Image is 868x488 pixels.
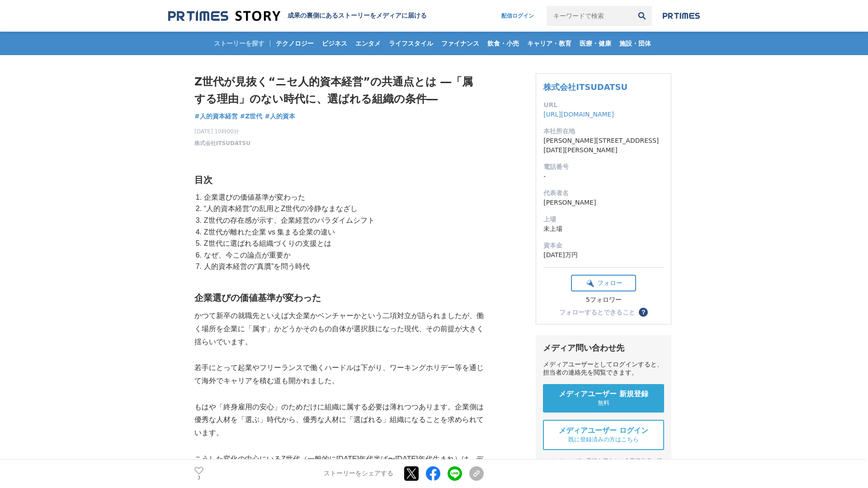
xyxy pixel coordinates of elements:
[194,112,238,121] a: #人的資本経営
[352,39,384,47] span: エンタメ
[438,32,483,55] a: ファイナンス
[194,310,484,348] p: かつて新卒の就職先といえば大企業かベンチャーかという二項対立が語られましたが、働く場所を企業に「属す」かどうかそのもの自体が選択肢になった現代、その前提が大きく揺らいでいます。
[663,12,700,19] img: prtimes
[168,10,280,22] img: 成果の裏側にあるストーリーをメディアに届ける
[640,309,646,315] span: ？
[194,127,250,136] span: [DATE] 10時00分
[543,162,664,172] dt: 電話番号
[543,82,627,92] a: 株式会社ITSUDATSU
[202,215,484,226] li: Z世代の存在感が示す、企業経営のパラダイムシフト
[202,203,484,215] li: “人的資本経営”の乱用とZ世代の冷静なまなざし
[194,293,321,303] strong: 企業選びの価値基準が変わった
[264,112,295,120] span: #人的資本
[543,215,664,224] dt: 上場
[240,112,263,121] a: #Z世代
[543,188,664,198] dt: 代表者名
[543,111,614,118] a: [URL][DOMAIN_NAME]
[543,361,664,377] div: メディアユーザーとしてログインすると、担当者の連絡先を閲覧できます。
[543,172,664,181] dd: -
[543,224,664,234] dd: 未上場
[272,32,317,55] a: テクノロジー
[568,436,639,444] span: 既に登録済みの方はこちら
[272,39,317,47] span: テクノロジー
[194,73,484,108] h1: Z世代が見抜く“ニセ人的資本経営”の共通点とは ―「属する理由」のない時代に、選ばれる組織の条件―
[524,32,575,55] a: キャリア・教育
[240,112,263,120] span: #Z世代
[194,139,250,147] a: 株式会社ITSUDATSU
[202,226,484,238] li: Z世代が離れた企業 vs 集まる企業の違い
[598,399,609,407] span: 無料
[543,384,664,413] a: メディアユーザー 新規登録 無料
[524,39,575,47] span: キャリア・教育
[202,249,484,261] li: なぜ、今この論点が重要か
[202,238,484,249] li: Z世代に選ばれる組織づくりの支援とは
[543,198,664,207] dd: [PERSON_NAME]
[543,250,664,260] dd: [DATE]万円
[168,10,427,22] a: 成果の裏側にあるストーリーをメディアに届ける 成果の裏側にあるストーリーをメディアに届ける
[385,39,437,47] span: ライフスタイル
[543,241,664,250] dt: 資本金
[576,39,615,47] span: 医療・健康
[194,112,238,120] span: #人的資本経営
[202,192,484,203] li: 企業選びの価値基準が変わった
[543,343,664,353] div: メディア問い合わせ先
[616,32,655,55] a: 施設・団体
[194,476,203,480] p: 3
[576,32,615,55] a: 医療・健康
[484,39,523,47] span: 飲食・小売
[559,309,635,315] div: フォローするとできること
[571,296,636,304] div: 5フォロワー
[543,136,664,155] dd: [PERSON_NAME][STREET_ADDRESS][DATE][PERSON_NAME]
[194,175,212,185] strong: 目次
[318,39,351,47] span: ビジネス
[559,389,648,399] span: メディアユーザー 新規登録
[571,275,636,291] button: フォロー
[543,420,664,450] a: メディアユーザー ログイン 既に登録済みの方はこちら
[264,112,295,121] a: #人的資本
[352,32,384,55] a: エンタメ
[632,6,652,26] button: 検索
[616,39,655,47] span: 施設・団体
[385,32,437,55] a: ライフスタイル
[543,127,664,136] dt: 本社所在地
[288,12,427,20] h2: 成果の裏側にあるストーリーをメディアに届ける
[543,100,664,110] dt: URL
[202,261,484,272] li: 人的資本経営の“真贋”を問う時代
[559,426,648,436] span: メディアユーザー ログイン
[492,6,543,26] a: 配信ログイン
[639,308,648,317] button: ？
[324,470,393,478] p: ストーリーをシェアする
[318,32,351,55] a: ビジネス
[194,401,484,440] p: もはや「終身雇用の安心」のためだけに組織に属する必要は薄れつつあります。企業側は優秀な人材を「選ぶ」時代から、優秀な人材に「選ばれる」組織になることを求められています。
[194,361,484,388] p: 若手にとって起業やフリーランスで働くハードルは下がり、ワーキングホリデー等を通じて海外でキャリアを積む道も開かれました。
[547,6,632,26] input: キーワードで検索
[438,39,483,47] span: ファイナンス
[484,32,523,55] a: 飲食・小売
